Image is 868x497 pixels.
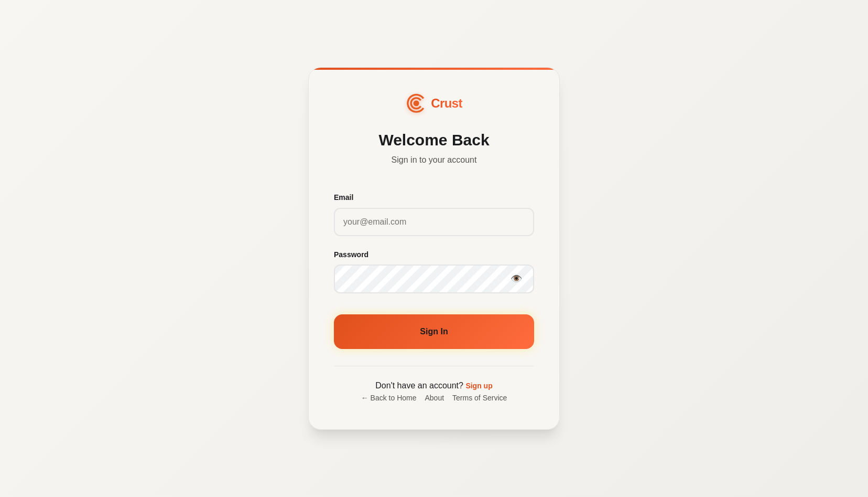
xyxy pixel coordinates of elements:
[452,392,507,404] a: Terms of Service
[334,192,534,203] label: Email
[465,382,492,390] a: Sign up
[334,154,534,166] p: Sign in to your account
[334,249,534,260] label: Password
[507,269,526,288] button: Show password
[425,392,444,404] a: About
[334,314,534,349] button: Sign In
[405,92,428,115] img: CrustAI
[334,131,534,150] h2: Welcome Back
[431,93,462,113] span: Crust
[361,392,417,404] a: ← Back to Home
[334,379,534,393] p: Don't have an account?
[334,208,534,236] input: your@email.com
